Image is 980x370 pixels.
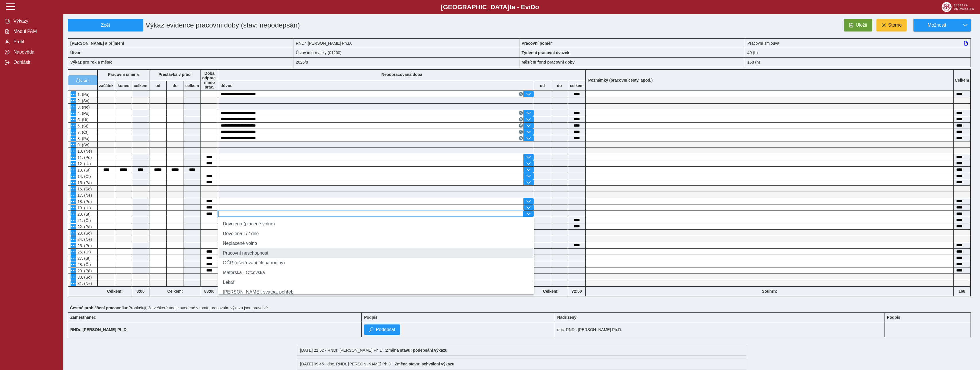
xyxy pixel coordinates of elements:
[913,19,960,32] button: Možnosti
[71,167,76,173] button: Menu
[98,83,115,88] b: začátek
[844,19,872,32] button: Uložit
[149,83,166,88] b: od
[71,243,76,248] button: Menu
[76,199,92,204] span: 18. (Po)
[218,277,534,287] li: Lékař
[71,104,76,110] button: Menu
[71,224,76,229] button: Menu
[70,327,128,332] b: RNDr. [PERSON_NAME] Ph.D.
[202,71,217,89] b: Doba odprac. mimo prac.
[218,268,534,277] li: Mateřská - Otcovská
[76,256,91,261] span: 27. (St)
[76,262,91,267] span: 28. (Čt)
[76,149,92,153] span: 10. (Ne)
[149,289,201,294] b: Celkem:
[71,91,76,97] button: Menu
[522,50,570,55] b: Týdenní pracovní úvazek
[71,236,76,242] button: Menu
[76,250,91,254] span: 26. (Út)
[297,359,746,369] div: [DATE] 09:45 - doc. RNDr. [PERSON_NAME] Ph.D. :
[218,229,534,239] li: Dovolená 1/2 dne
[71,98,76,103] button: Menu
[386,348,448,353] b: Změna stavu: podepsání výkazu
[76,111,89,116] span: 4. (Po)
[364,315,377,320] b: Podpis
[70,23,141,28] span: Zpět
[568,83,585,88] b: celkem
[71,230,76,236] button: Menu
[71,211,76,217] button: Menu
[551,83,568,88] b: do
[221,83,233,88] b: důvod
[76,117,89,122] span: 5. (Út)
[76,136,89,141] span: 8. (Pá)
[856,23,867,28] span: Uložit
[132,83,149,88] b: celkem
[76,237,92,242] span: 24. (Ne)
[68,19,143,32] button: Zpět
[381,72,422,77] b: Neodpracovaná doba
[76,225,92,229] span: 22. (Pá)
[586,78,655,82] b: Poznámky (pracovní cesty, apod.)
[745,57,971,67] div: 168 (h)
[76,92,89,97] span: 1. (Pá)
[76,187,92,191] span: 16. (So)
[71,198,76,204] button: Menu
[71,186,76,192] button: Menu
[71,117,76,122] button: Menu
[76,243,92,248] span: 25. (Po)
[184,83,200,88] b: celkem
[762,289,777,294] b: Souhrn:
[71,255,76,261] button: Menu
[534,83,551,88] b: od
[76,231,92,235] span: 23. (So)
[364,324,400,335] button: Podepsat
[218,287,534,297] li: [PERSON_NAME], svatba, pohřeb
[71,280,76,286] button: Menu
[568,289,585,294] b: 72:00
[76,281,92,286] span: 31. (Ne)
[76,99,89,103] span: 2. (So)
[158,72,191,77] b: Přestávka v práci
[68,75,97,85] button: vrátit
[71,192,76,198] button: Menu
[76,155,92,160] span: 11. (Po)
[76,269,92,273] span: 29. (Pá)
[70,50,81,55] b: Útvar
[297,345,746,356] div: [DATE] 21:52 - RNDr. [PERSON_NAME] Ph.D. :
[71,268,76,273] button: Menu
[71,142,76,147] button: Menu
[76,130,89,135] span: 7. (Čt)
[293,48,519,57] div: Ústav informatiky (01200)
[293,57,519,67] div: 2025/8
[555,322,884,337] td: doc. RNDr. [PERSON_NAME] Ph.D.
[955,78,969,82] b: Celkem
[71,148,76,154] button: Menu
[71,274,76,280] button: Menu
[745,38,971,48] div: Pracovní smlouva
[218,219,534,229] li: Dovolená (placené volno)
[888,23,902,28] span: Storno
[12,39,58,44] span: Profil
[76,206,91,210] span: 19. (Út)
[70,306,128,310] b: Čestné prohlášení pracovníka:
[218,248,534,258] li: Pracovní neschopnost
[71,205,76,210] button: Menu
[76,162,91,166] span: 12. (Út)
[218,258,534,268] li: OČR (ošetřování člena rodiny)
[376,327,395,332] span: Podepsat
[71,110,76,116] button: Menu
[68,303,975,312] div: Prohlašuji, že veškeré údaje uvedené v tomto pracovním výkazu jsou pravdivé.
[522,41,552,46] b: Pracovní poměr
[76,105,90,109] span: 3. (Ne)
[71,129,76,135] button: Menu
[201,289,218,294] b: 88:00
[76,275,92,280] span: 30. (So)
[76,124,88,128] span: 6. (St)
[70,315,96,320] b: Zaměstnanec
[876,19,907,32] button: Storno
[71,154,76,160] button: Menu
[71,135,76,141] button: Menu
[76,174,91,179] span: 14. (Čt)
